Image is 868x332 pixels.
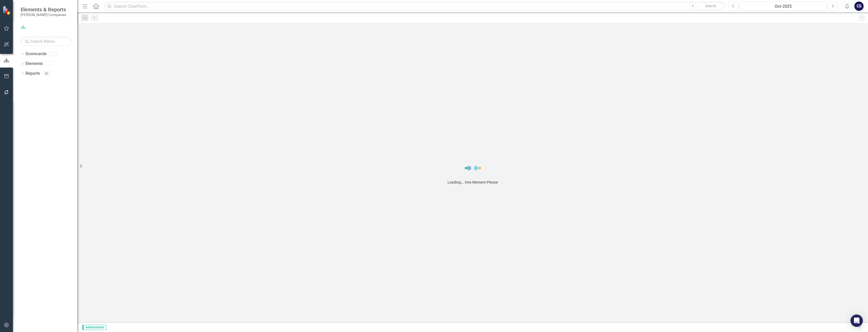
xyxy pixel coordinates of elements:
div: Loading... One Moment Please [448,180,498,185]
span: Administrator [82,325,107,330]
a: Scorecards [26,51,47,57]
div: Open Intercom Messenger [850,314,863,327]
button: Oct-2025 [740,2,827,11]
small: [PERSON_NAME] Companies [21,13,66,17]
img: ClearPoint Strategy [2,6,12,15]
input: Search ClearPoint... [104,2,725,11]
button: CS [854,2,864,11]
span: Search [705,4,716,8]
button: Search [698,3,723,10]
div: 60 [43,71,51,76]
input: Search Below... [21,37,72,46]
div: Oct-2025 [741,3,825,10]
span: Elements & Reports [21,6,66,13]
a: Reports [26,71,40,77]
a: Elements [26,61,43,67]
